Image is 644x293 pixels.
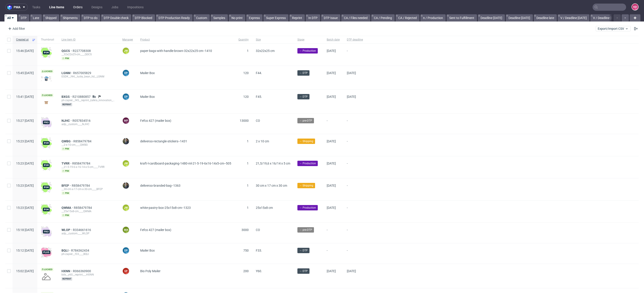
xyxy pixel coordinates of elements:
span: 15:18 [DATE] [16,228,34,232]
a: Sent to Fulfillment [447,14,477,21]
span: 15:27 [DATE] [16,119,34,122]
span: R858479784 [72,184,91,187]
div: EGDK__f44__lucky_bean_ltd__LGNM [61,75,115,78]
a: CA / Files needed [341,14,370,21]
a: DTP Blocked [132,14,155,21]
a: CA / Rejected [396,14,419,21]
span: CO [256,228,260,232]
span: LGNM [61,71,73,75]
span: HXNN [61,269,73,273]
span: pim [61,214,70,217]
span: Created at [16,38,30,42]
span: CO [256,119,260,122]
a: V / Deadline [DATE] [590,14,622,21]
span: 15:23 [DATE] [16,139,34,143]
a: R227708308 [73,49,92,53]
span: pma [14,6,20,9]
span: - [347,206,363,217]
span: Mailer Box [140,95,155,98]
a: All [4,14,17,21]
div: __32x22x25-cm____QGCS [61,53,115,56]
span: 32x22x25 cm [256,49,275,53]
span: Line item ID [61,38,115,42]
span: [DATE] [327,71,336,75]
a: Samples [211,14,228,21]
span: → Shipping [299,139,313,143]
span: - [327,228,340,238]
a: In DTP [306,14,320,21]
span: pim [61,57,70,60]
span: Quantity [238,38,249,42]
a: Super Express [263,14,288,21]
div: adp__custom____NJHC [61,122,115,126]
a: V / Deadline [DATE] [558,14,589,21]
img: Maciej Sobola [123,182,129,189]
a: QWBG [61,139,73,143]
a: Orders [70,4,85,11]
div: __25x15x8-cm____QWMA [61,210,115,213]
span: QWMA [61,206,74,210]
span: R057834516 [72,119,91,122]
span: [DATE] [347,95,356,98]
a: DTP to do [81,14,100,21]
span: 1 [247,206,249,210]
figcaption: ma [123,227,129,233]
span: [DATE] [347,269,356,273]
span: → Production [299,206,316,210]
span: - [327,249,340,258]
span: reprint [61,103,72,106]
a: Deadline [DATE] [478,14,505,21]
span: Y60. [256,269,262,273]
span: pim [61,169,70,173]
a: NJHC [61,119,72,122]
span: 15:02 [DATE] [16,269,34,273]
a: TVRR [61,162,72,165]
span: reprint [61,277,72,281]
span: Manager [122,38,133,42]
span: pim [61,191,70,195]
span: - [347,139,363,151]
img: logo [7,5,14,10]
a: R066360900 [73,269,92,273]
img: wHgJFi1I6lmhQAAAABJRU5ErkJggg== [41,138,52,148]
span: → pre-DTP [299,119,312,123]
span: Mailer Box [140,71,155,75]
div: adp__custom____WLOP [61,232,115,235]
span: Bio Poly Mailer [140,269,161,273]
span: [DATE] [327,269,336,273]
span: 15:23 [DATE] [16,206,34,210]
a: R858479784 [73,139,92,143]
span: - [347,119,363,128]
span: 15:23 [DATE] [16,162,34,165]
a: QGCS [61,49,73,53]
figcaption: JW [123,48,129,54]
a: R858479784 [74,206,93,210]
div: __21-5-19-6-x-16-14-x-5-cm____TVRR [61,165,115,169]
span: Locked [41,70,53,73]
span: [DATE] [327,162,336,165]
span: [DATE] [327,206,336,210]
span: R784362434 [71,249,90,252]
span: 1 [247,139,249,143]
figcaption: EP [123,247,129,254]
span: [DATE] [347,71,356,75]
a: WLOP [61,228,73,232]
a: DTP Double check [101,14,131,21]
a: Shipments [60,14,80,21]
span: Locked [41,94,53,97]
span: 120 [243,95,249,98]
span: → DTP [299,71,308,75]
a: R657005829 [73,71,92,75]
span: R334661616 [73,228,92,232]
a: BXGS [61,95,72,98]
span: - [347,162,363,173]
img: pro-icon.017ec5509f39f3e742e3.png [41,117,52,128]
a: DTP Production Ready [156,14,193,21]
figcaption: EP [123,94,129,100]
span: F45. [256,95,262,98]
span: 3000 [241,228,249,232]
